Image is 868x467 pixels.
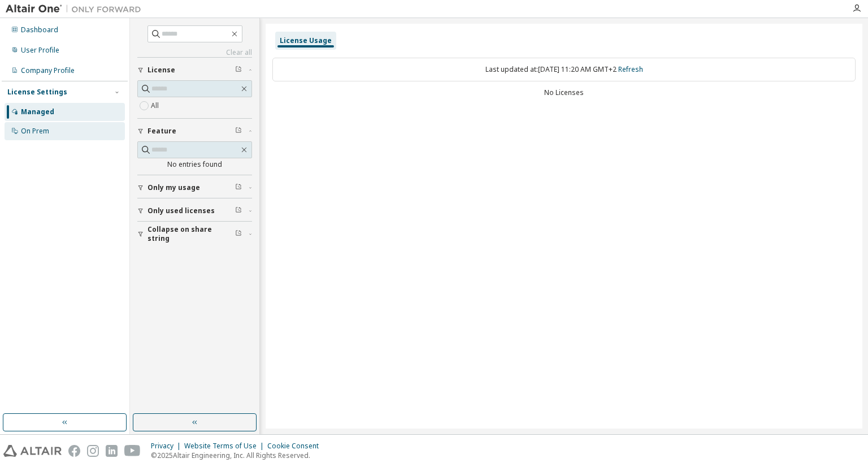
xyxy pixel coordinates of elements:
[235,183,242,192] span: Clear filter
[6,3,147,15] img: Altair One
[137,222,252,247] button: Collapse on share string
[3,445,62,457] img: altair_logo.svg
[618,64,643,74] a: Refresh
[267,442,325,451] div: Cookie Consent
[87,445,99,457] img: instagram.svg
[147,206,215,215] span: Only used licenses
[137,58,252,83] button: License
[235,127,242,136] span: Clear filter
[280,36,332,45] div: License Usage
[151,451,325,460] p: © 2025 Altair Engineering, Inc. All Rights Reserved.
[235,230,242,239] span: Clear filter
[68,445,80,457] img: facebook.svg
[124,445,141,457] img: youtube.svg
[7,88,67,97] div: License Settings
[106,445,118,457] img: linkedin.svg
[137,198,252,223] button: Only used licenses
[21,66,75,75] div: Company Profile
[137,119,252,144] button: Feature
[137,48,252,57] a: Clear all
[151,442,184,451] div: Privacy
[147,225,235,243] span: Collapse on share string
[272,88,856,97] div: No Licenses
[137,175,252,200] button: Only my usage
[147,66,175,75] span: License
[137,160,252,169] div: No entries found
[21,25,58,34] div: Dashboard
[21,46,59,55] div: User Profile
[21,127,49,136] div: On Prem
[235,206,242,215] span: Clear filter
[147,127,176,136] span: Feature
[21,107,54,116] div: Managed
[147,183,200,192] span: Only my usage
[151,99,161,113] label: All
[235,66,242,75] span: Clear filter
[184,442,267,451] div: Website Terms of Use
[272,58,856,81] div: Last updated at: [DATE] 11:20 AM GMT+2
